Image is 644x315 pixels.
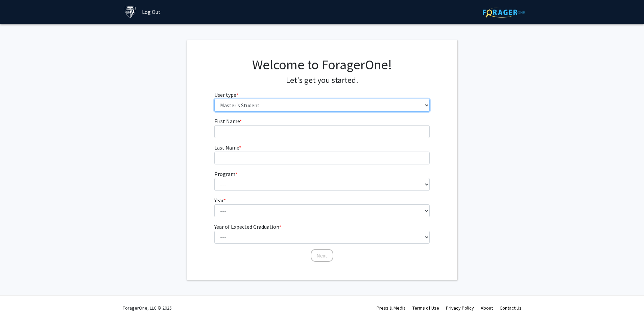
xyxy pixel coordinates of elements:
span: Last Name [214,144,239,151]
h4: Let's get you started. [214,75,430,85]
label: User type [214,91,238,99]
label: Year of Expected Graduation [214,223,281,231]
img: ForagerOne Logo [483,7,525,18]
h1: Welcome to ForagerOne! [214,57,430,73]
label: Year [214,196,226,204]
span: First Name [214,118,240,125]
img: Johns Hopkins University Logo [124,6,136,18]
a: Terms of Use [412,305,439,311]
a: About [481,305,493,311]
iframe: Chat [5,285,29,310]
a: Press & Media [377,305,406,311]
a: Contact Us [500,305,522,311]
a: Privacy Policy [446,305,474,311]
label: Program [214,170,237,178]
button: Next [311,249,333,262]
